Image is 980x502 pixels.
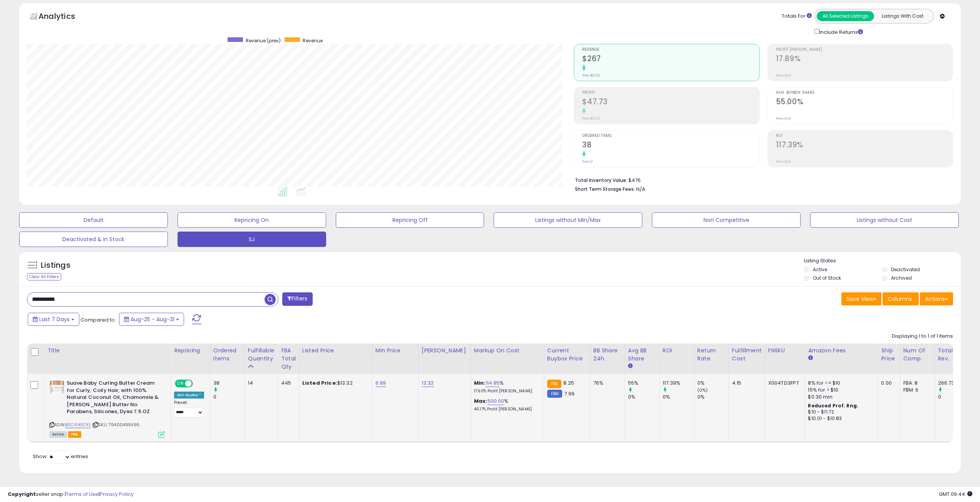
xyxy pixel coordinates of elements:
div: $0.30 min [808,394,872,400]
span: 2025-09-8 09:44 GMT [939,490,972,498]
div: 4.15 [732,380,759,387]
label: Deactivated [891,266,920,273]
span: Compared to: [80,316,116,324]
div: BB Share 24h. [593,347,622,363]
div: 266.73 [938,380,969,387]
button: Listings without Min/Max [494,212,642,228]
div: FBM: 6 [903,387,929,394]
a: Privacy Policy [100,490,134,498]
button: Save View [841,292,881,305]
div: $10.01 - $10.83 [808,415,872,422]
div: 0 [213,394,245,400]
h2: 55.00% [776,97,953,108]
b: Listed Price: [302,379,337,387]
div: 0% [697,394,729,400]
a: 6.99 [375,379,386,387]
div: 38 [213,380,245,387]
h5: Analytics [39,11,90,23]
li: $476 [575,175,947,184]
div: FBA Total Qty [281,347,296,371]
p: Listing States: [804,257,961,265]
img: 41+agoLhNPL._SL40_.jpg [49,380,65,395]
span: All listings currently available for purchase on Amazon [49,431,67,438]
span: Avg. Buybox Share [776,91,953,95]
span: ON [176,380,185,387]
div: Listed Price [302,347,369,355]
label: Archived [891,275,912,281]
button: Deactivated & In Stock [19,232,168,247]
span: N/A [636,185,645,193]
div: 0.00 [881,380,894,387]
small: FBA [547,380,561,388]
small: Avg BB Share. [628,363,633,370]
div: 117.39% [663,380,694,387]
b: Suave Baby Curling Butter Cream for Curly, Coily Hair, with 100% Natural Coconut Oil, Chamomile &... [67,380,160,417]
b: Short Term Storage Fees: [575,186,635,192]
b: Min: [474,379,486,387]
p: 40.17% Profit [PERSON_NAME] [474,407,538,412]
small: Prev: N/A [776,159,791,164]
a: B0CXVK57XL [65,422,91,428]
small: FBM [547,390,562,398]
div: Win BuyBox * [174,392,204,399]
div: Clear All Filters [27,273,61,280]
div: 8% for <= $10 [808,380,872,387]
div: 0% [663,394,694,400]
div: Title [47,347,168,355]
h2: 17.89% [776,54,953,65]
span: | SKU: 79400495495 [92,422,139,428]
span: OFF [192,380,204,387]
div: Avg BB Share [628,347,656,363]
span: Show: entries [33,453,88,460]
div: % [474,380,538,394]
div: 0 [938,394,969,400]
div: $13.32 [302,380,366,387]
span: Aug-25 - Aug-31 [131,315,174,323]
span: Columns [888,295,912,303]
strong: Copyright [8,490,36,498]
div: 445 [281,380,293,387]
div: Preset: [174,400,204,417]
div: Current Buybox Price [547,347,587,363]
th: The percentage added to the cost of goods (COGS) that forms the calculator for Min & Max prices. [471,344,544,374]
button: Default [19,212,168,228]
div: $10 - $11.72 [808,409,872,415]
span: 7.99 [564,390,575,397]
div: [PERSON_NAME] [422,347,467,355]
button: Last 7 Days [28,313,79,326]
small: Prev: N/A [776,116,791,121]
div: ASIN: [49,380,165,437]
span: Revenue [303,37,323,44]
div: 0% [628,394,659,400]
span: Last 7 Days [39,315,70,323]
div: Num of Comp. [903,347,931,363]
div: Ship Price [881,347,896,363]
button: Listings without Cost [810,212,959,228]
h2: $267 [582,54,759,65]
small: (0%) [697,387,708,393]
div: 15% for > $10 [808,387,872,394]
div: Markup on Cost [474,347,541,355]
div: ROI [663,347,691,355]
button: All Selected Listings [817,11,874,21]
button: Aug-25 - Aug-31 [119,313,184,326]
button: Filters [282,292,312,306]
span: Ordered Items [582,134,759,138]
div: Return Rate [697,347,725,363]
a: Terms of Use [66,490,99,498]
b: Max: [474,397,487,405]
small: Prev: $0.00 [582,73,600,78]
div: Fulfillment Cost [732,347,762,363]
div: Amazon Fees [808,347,874,355]
div: Ordered Items [213,347,241,363]
span: Revenue [582,48,759,52]
div: FNSKU [768,347,802,355]
span: 8.25 [563,379,574,387]
small: Amazon Fees. [808,355,812,362]
div: 76% [593,380,619,387]
button: Repricing Off [336,212,484,228]
div: 14 [248,380,272,387]
div: % [474,398,538,412]
small: Prev: N/A [776,73,791,78]
label: Out of Stock [813,275,841,281]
